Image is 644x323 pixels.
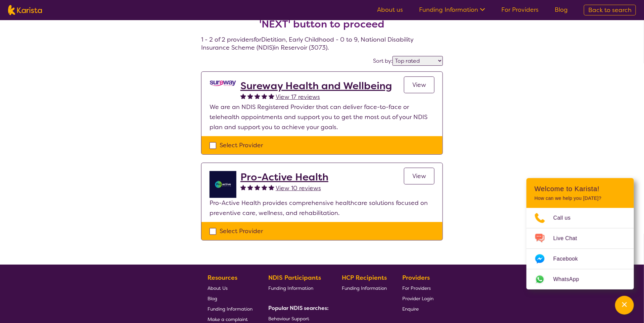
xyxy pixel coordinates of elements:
p: We are an NDIS Registered Provider that can deliver face-to-face or telehealth appointments and s... [210,102,434,132]
img: fullstar [240,184,246,190]
span: Funding Information [342,285,387,291]
span: View [412,81,426,89]
img: fullstar [269,184,274,190]
a: Web link opens in a new tab. [526,269,634,289]
span: Back to search [588,6,632,14]
button: Channel Menu [615,296,634,315]
a: Funding Information [208,304,252,314]
a: Sureway Health and Wellbeing [240,80,392,92]
ul: Choose channel [526,208,634,289]
span: View 17 reviews [276,93,320,101]
a: Funding Information [342,283,387,293]
span: Call us [553,213,579,223]
span: Enquire [403,306,419,312]
a: For Providers [501,6,539,14]
b: Resources [208,274,237,282]
span: Funding Information [268,285,313,291]
a: View [404,168,434,184]
span: Funding Information [208,306,252,312]
a: Provider Login [403,293,434,304]
span: Provider Login [403,295,434,302]
span: WhatsApp [553,274,587,284]
span: Make a complaint [208,316,248,322]
a: Blog [208,293,252,304]
a: For Providers [403,283,434,293]
b: Popular NDIS searches: [268,305,329,312]
img: Karista logo [8,5,42,15]
img: fullstar [262,93,267,99]
div: Channel Menu [526,178,634,289]
img: fullstar [255,184,260,190]
span: Behaviour Support [268,316,309,322]
img: jdgr5huzsaqxc1wfufya.png [210,171,236,198]
h2: Select one or more providers and click the 'NEXT' button to proceed [209,6,435,30]
span: For Providers [403,285,431,291]
a: View 17 reviews [276,92,320,102]
img: fullstar [262,184,267,190]
span: Blog [208,295,217,302]
p: How can we help you [DATE]? [535,196,626,201]
a: Blog [555,6,568,14]
a: View 10 reviews [276,183,321,193]
b: NDIS Participants [268,274,321,282]
b: Providers [403,274,430,282]
a: About Us [208,283,252,293]
span: Facebook [553,254,586,264]
h2: Welcome to Karista! [535,185,626,193]
label: Sort by: [373,57,393,64]
span: About Us [208,285,228,291]
span: View [412,172,426,180]
a: View [404,76,434,93]
a: Enquire [403,304,434,314]
img: fullstar [247,184,253,190]
b: HCP Recipients [342,274,387,282]
img: fullstar [240,93,246,99]
span: Live Chat [553,233,585,244]
a: About us [377,6,403,14]
img: nedi5p6dj3rboepxmyww.png [210,80,236,87]
img: fullstar [255,93,260,99]
img: fullstar [269,93,274,99]
a: Back to search [584,5,636,15]
p: Pro-Active Health provides comprehensive healthcare solutions focused on preventive care, wellnes... [210,198,434,218]
a: Funding Information [268,283,326,293]
span: View 10 reviews [276,184,321,192]
a: Pro-Active Health [240,171,328,183]
a: Funding Information [419,6,485,14]
img: fullstar [247,93,253,99]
